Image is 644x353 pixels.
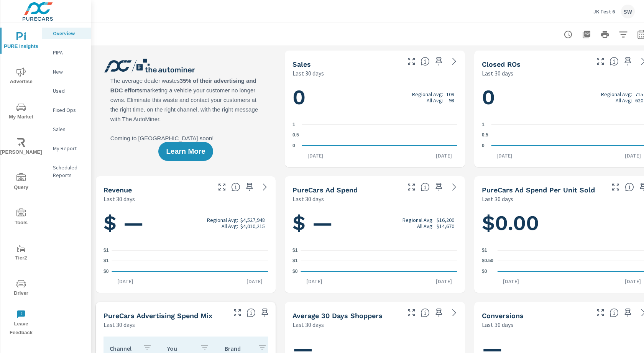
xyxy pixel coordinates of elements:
button: Make Fullscreen [594,307,606,319]
span: Query [3,173,39,192]
p: 109 [446,91,454,97]
text: 1 [482,122,485,127]
div: Scheduled Reports [42,162,91,181]
span: Total cost of media for all PureCars channels for the selected dealership group over the selected... [421,182,430,192]
p: Last 30 days [292,320,324,329]
text: $0.50 [482,258,493,264]
p: You [167,345,194,352]
a: See more details in report [259,181,271,193]
div: Overview [42,28,91,39]
text: $1 [103,248,109,253]
p: Last 30 days [292,69,324,78]
p: Last 30 days [482,69,513,78]
div: Used [42,85,91,97]
text: $0 [292,269,298,274]
span: Save this to your personalized report [243,181,256,193]
p: All Avg: [417,223,434,229]
p: $16,200 [437,217,454,223]
button: Make Fullscreen [405,55,417,67]
span: Driver [3,279,39,298]
p: [DATE] [498,277,524,285]
p: 715 [635,91,643,97]
p: Scheduled Reports [53,164,85,179]
div: New [42,66,91,77]
p: Regional Avg: [601,91,632,97]
h5: Average 30 Days Shoppers [292,312,383,320]
button: Make Fullscreen [594,55,606,67]
p: PIPA [53,49,85,56]
p: Channel [110,345,136,352]
p: Regional Avg: [412,91,443,97]
p: Last 30 days [103,320,135,329]
text: $0 [103,269,109,274]
button: Make Fullscreen [231,307,243,319]
h5: Revenue [103,186,132,194]
span: Leave Feedback [3,310,39,337]
text: $1 [292,248,298,253]
span: The number of dealer-specified goals completed by a visitor. [Source: This data is provided by th... [609,308,619,317]
span: Save this to your personalized report [622,307,634,319]
p: Sales [53,125,85,133]
text: 0 [482,143,485,148]
text: $1 [292,258,298,264]
p: [DATE] [112,277,139,285]
p: New [53,68,85,76]
p: [DATE] [241,277,268,285]
p: Last 30 days [482,320,513,329]
h5: PureCars Advertising Spend Mix [103,312,212,320]
div: Sales [42,123,91,135]
p: Overview [53,30,85,37]
p: [DATE] [491,152,518,159]
span: [PERSON_NAME] [3,138,39,157]
div: My Report [42,143,91,154]
h5: PureCars Ad Spend Per Unit Sold [482,186,595,194]
p: Last 30 days [482,194,513,204]
a: See more details in report [448,181,460,193]
p: Regional Avg: [207,217,238,223]
span: Advertise [3,67,39,86]
span: Number of Repair Orders Closed by the selected dealership group over the selected time range. [So... [609,57,619,66]
h1: $ — [292,210,457,236]
span: Average cost of advertising per each vehicle sold at the dealer over the selected date range. The... [625,182,634,192]
button: Print Report [597,27,613,42]
button: Apply Filters [616,27,631,42]
p: $4,527,948 [240,217,265,223]
span: Save this to your personalized report [433,55,445,67]
h5: Closed ROs [482,60,521,68]
span: Learn More [166,148,205,155]
text: 0 [292,143,295,148]
span: PURE Insights [3,32,39,51]
span: Total sales revenue over the selected date range. [Source: This data is sourced from the dealer’s... [231,182,240,192]
p: My Report [53,144,85,152]
p: [DATE] [301,277,328,285]
div: PIPA [42,47,91,58]
div: SW [621,5,635,18]
p: All Avg: [427,97,443,103]
a: See more details in report [448,307,460,319]
button: "Export Report to PDF" [579,27,594,42]
span: A rolling 30 day total of daily Shoppers on the dealership website, averaged over the selected da... [421,308,430,317]
button: Make Fullscreen [609,181,622,193]
p: Fixed Ops [53,106,85,114]
p: JK Test 6 [593,8,615,15]
p: [DATE] [430,152,457,159]
text: 0.5 [292,133,299,138]
h1: 0 [292,84,457,110]
div: nav menu [0,23,42,340]
p: Regional Avg: [402,217,434,223]
button: Make Fullscreen [405,181,417,193]
h5: Conversions [482,312,524,320]
div: Fixed Ops [42,104,91,116]
p: Brand [225,345,251,352]
text: $0 [482,269,487,274]
button: Learn More [158,142,213,161]
h5: Sales [292,60,311,68]
p: Used [53,87,85,95]
span: Save this to your personalized report [433,307,445,319]
p: All Avg: [222,223,238,229]
h1: $ — [103,210,268,236]
text: $1 [103,258,109,264]
button: Make Fullscreen [405,307,417,319]
p: $14,670 [437,223,454,229]
p: [DATE] [302,152,329,159]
